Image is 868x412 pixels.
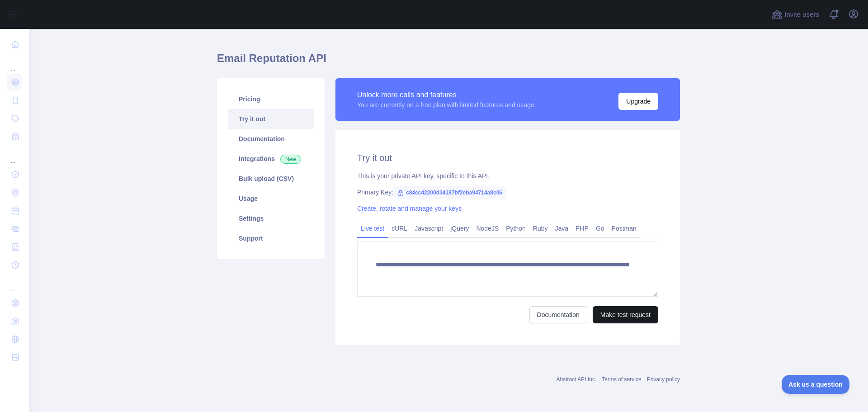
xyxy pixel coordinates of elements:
h1: Email Reputation API [217,51,680,73]
a: Abstract API Inc. [557,376,597,383]
a: Create, rotate and manage your keys [357,205,462,212]
div: This is your private API key, specific to this API. [357,171,658,180]
h2: Try it out [357,152,658,164]
div: You are currently on a free plan with limited features and usage [357,100,534,109]
div: Unlock more calls and features [357,90,534,100]
a: Live test [357,221,388,236]
span: Invite users [784,9,819,20]
a: Terms of service [602,376,641,383]
a: Ruby [529,221,552,236]
div: ... [7,147,22,165]
a: Support [228,228,314,248]
a: NodeJS [472,221,502,236]
span: c84cc42200d34187bf2eba94714a8c06 [393,186,506,199]
a: Javascript [411,221,447,236]
a: Documentation [529,306,587,323]
a: Python [502,221,529,236]
a: Java [552,221,572,236]
div: Primary Key: [357,188,658,197]
a: cURL [388,221,411,236]
button: Upgrade [618,93,658,110]
a: jQuery [447,221,472,236]
span: New [280,155,301,164]
a: Documentation [228,129,314,149]
iframe: Toggle Customer Support [782,375,850,394]
button: Invite users [770,7,821,22]
a: Settings [228,208,314,228]
a: Integrations New [228,149,314,169]
a: Try it out [228,109,314,129]
button: Make test request [593,306,658,323]
a: PHP [572,221,592,236]
a: Usage [228,189,314,208]
a: Go [592,221,608,236]
div: ... [7,54,22,72]
a: Privacy policy [647,376,680,383]
a: Bulk upload (CSV) [228,169,314,189]
div: ... [7,275,22,293]
a: Postman [608,221,640,236]
a: Pricing [228,89,314,109]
